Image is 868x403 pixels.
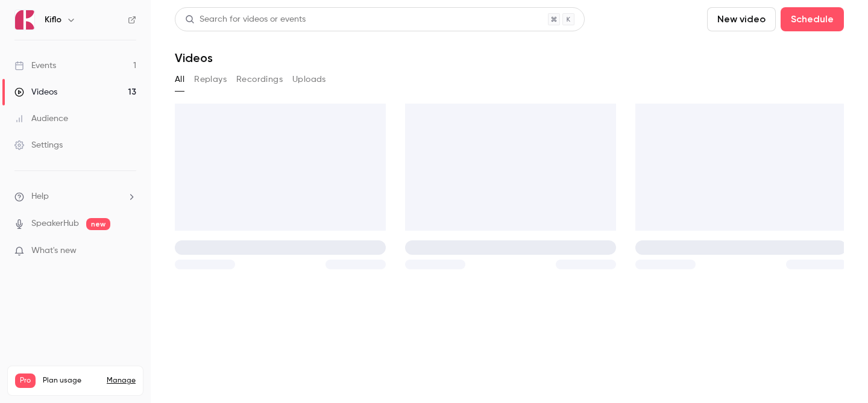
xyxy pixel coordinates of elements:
[707,7,776,31] button: New video
[14,190,136,203] li: help-dropdown-opener
[14,113,68,125] div: Audience
[31,245,77,257] span: What's new
[31,217,79,230] a: SpeakerHub
[185,13,306,26] div: Search for videos or events
[781,7,844,31] button: Schedule
[86,218,110,230] span: new
[175,51,213,65] h1: Videos
[14,86,57,98] div: Videos
[45,14,61,26] h6: Kiflo
[14,139,63,151] div: Settings
[236,70,283,89] button: Recordings
[194,70,227,89] button: Replays
[14,60,56,72] div: Events
[292,70,326,89] button: Uploads
[15,373,36,388] span: Pro
[175,7,844,396] section: Videos
[31,190,49,203] span: Help
[107,376,136,386] a: Manage
[122,246,136,257] iframe: Noticeable Trigger
[43,376,99,386] span: Plan usage
[175,70,184,89] button: All
[15,10,34,30] img: Kiflo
